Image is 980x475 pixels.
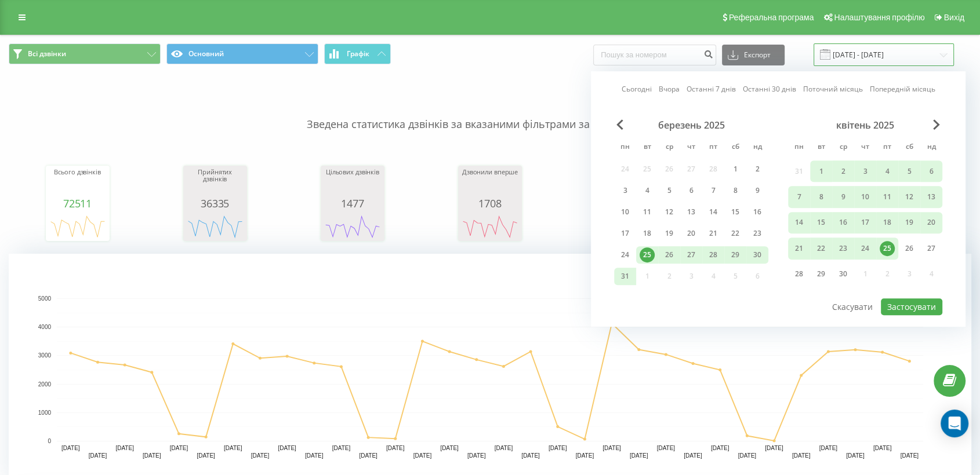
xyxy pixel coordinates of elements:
[636,203,658,221] div: вт 11 бер 2025 р.
[724,160,746,178] div: сб 1 бер 2025 р.
[658,203,680,221] div: ср 12 бер 2025 р.
[38,353,52,359] text: 3000
[662,183,677,198] div: 5
[765,445,783,451] text: [DATE]
[810,237,832,259] div: вт 22 квіт 2025 р.
[944,13,964,22] span: Вихід
[440,445,459,451] text: [DATE]
[593,45,716,65] input: Пошук за номером
[186,209,244,244] svg: A chart.
[461,209,519,244] div: A chart.
[724,203,746,221] div: сб 15 бер 2025 р.
[706,226,721,241] div: 21
[143,452,161,459] text: [DATE]
[636,246,658,264] div: вт 25 бер 2025 р.
[901,139,918,156] abbr: субота
[898,187,920,208] div: сб 12 квіт 2025 р.
[711,445,729,451] text: [DATE]
[687,84,736,95] a: Останні 7 днів
[729,13,814,22] span: Реферальна програма
[728,162,743,177] div: 1
[324,209,382,244] svg: A chart.
[61,445,80,451] text: [DATE]
[792,266,807,282] div: 28
[846,452,865,459] text: [DATE]
[662,226,677,241] div: 19
[854,187,876,208] div: чт 10 квіт 2025 р.
[576,452,594,459] text: [DATE]
[9,94,971,132] p: Зведена статистика дзвінків за вказаними фільтрами за обраний період
[324,43,391,64] button: Графік
[657,445,676,451] text: [DATE]
[746,203,768,221] div: нд 16 бер 2025 р.
[662,247,677,262] div: 26
[197,452,215,459] text: [DATE]
[788,264,810,285] div: пн 28 квіт 2025 р.
[706,183,721,198] div: 7
[792,452,811,459] text: [DATE]
[933,119,940,130] span: Next Month
[728,204,743,220] div: 15
[803,84,863,95] a: Поточний місяць
[359,452,378,459] text: [DATE]
[28,49,66,59] span: Всі дзвінки
[792,189,807,204] div: 7
[659,84,680,95] a: Вчора
[819,445,837,451] text: [DATE]
[332,445,351,451] text: [DATE]
[48,438,51,444] text: 0
[858,164,873,179] div: 3
[746,160,768,178] div: нд 2 бер 2025 р.
[170,445,188,451] text: [DATE]
[680,203,702,221] div: чт 13 бер 2025 р.
[854,160,876,182] div: чт 3 квіт 2025 р.
[724,225,746,242] div: сб 22 бер 2025 р.
[38,381,52,388] text: 2000
[89,452,107,459] text: [DATE]
[658,246,680,264] div: ср 26 бер 2025 р.
[900,452,919,459] text: [DATE]
[618,269,633,284] div: 31
[836,241,851,256] div: 23
[750,183,765,198] div: 9
[880,241,895,256] div: 25
[602,445,621,451] text: [DATE]
[746,246,768,264] div: нд 30 бер 2025 р.
[858,189,873,204] div: 10
[115,445,134,451] text: [DATE]
[702,246,724,264] div: пт 28 бер 2025 р.
[614,119,768,131] div: березень 2025
[728,183,743,198] div: 8
[614,182,636,199] div: пн 3 бер 2025 р.
[792,215,807,231] div: 14
[324,198,382,209] div: 1477
[386,445,405,451] text: [DATE]
[881,298,942,315] button: Застосувати
[38,324,52,330] text: 4000
[305,452,324,459] text: [DATE]
[810,212,832,233] div: вт 15 квіт 2025 р.
[876,237,898,259] div: пт 25 квіт 2025 р.
[902,215,917,231] div: 19
[684,452,702,459] text: [DATE]
[810,160,832,182] div: вт 1 квіт 2025 р.
[876,187,898,208] div: пт 11 квіт 2025 р.
[920,160,942,182] div: нд 6 квіт 2025 р.
[684,204,699,220] div: 13
[49,169,107,198] div: Всього дзвінків
[788,119,942,131] div: квітень 2025
[461,169,519,198] div: Дзвонили вперше
[683,139,700,156] abbr: четвер
[680,182,702,199] div: чт 6 бер 2025 р.
[743,84,796,95] a: Останні 30 днів
[495,445,513,451] text: [DATE]
[836,266,851,282] div: 30
[832,212,854,233] div: ср 16 квіт 2025 р.
[618,183,633,198] div: 3
[812,139,830,156] abbr: вівторок
[618,226,633,241] div: 17
[724,246,746,264] div: сб 29 бер 2025 р.
[702,225,724,242] div: пт 21 бер 2025 р.
[834,139,852,156] abbr: середа
[413,452,432,459] text: [DATE]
